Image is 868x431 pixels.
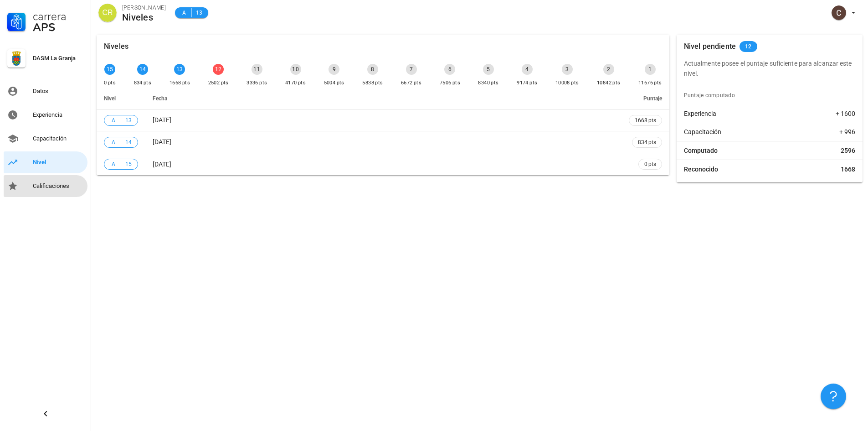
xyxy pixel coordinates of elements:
span: CR [102,4,113,22]
div: 14 [137,64,148,75]
div: Capacitación [33,135,84,142]
span: Reconocido [684,165,718,174]
div: Datos [33,88,84,95]
span: 0 pts [644,160,656,169]
div: 7506 pts [440,78,460,88]
span: A [110,116,117,125]
th: Fecha [145,88,621,109]
div: 10008 pts [555,78,579,88]
div: 11676 pts [638,78,662,88]
th: Nivel [97,88,145,109]
span: A [110,160,117,169]
div: 5838 pts [362,78,383,88]
div: 2 [603,64,614,75]
span: 1668 pts [635,116,656,125]
div: Nivel pendiente [684,35,736,58]
span: + 996 [839,127,855,136]
div: 6672 pts [401,78,421,88]
span: 13 [195,8,203,17]
div: 2502 pts [208,78,229,88]
span: [DATE] [153,138,171,145]
span: Capacitación [684,127,721,136]
span: + 1600 [836,109,855,118]
div: 10 [290,64,301,75]
div: 8340 pts [478,78,498,88]
a: Nivel [4,151,87,173]
div: 8 [367,64,378,75]
div: Nivel [33,159,84,166]
div: Niveles [104,35,128,58]
span: Fecha [153,95,167,102]
div: 5004 pts [324,78,344,88]
span: A [110,138,117,147]
span: 2596 [841,146,855,155]
div: 0 pts [104,78,116,88]
div: DASM La Granja [33,55,84,62]
div: 6 [444,64,455,75]
div: 834 pts [134,78,152,88]
div: 4170 pts [285,78,306,88]
span: Computado [684,146,718,155]
span: 14 [125,138,132,147]
p: Actualmente posee el puntaje suficiente para alcanzar este nivel. [684,58,855,78]
span: Nivel [104,95,116,102]
div: [PERSON_NAME] [122,3,166,12]
div: 9174 pts [517,78,537,88]
a: Capacitación [4,128,87,150]
div: Puntaje computado [680,86,863,104]
div: Carrera [33,11,84,22]
div: 15 [104,64,115,75]
span: 15 [125,160,132,169]
span: [DATE] [153,116,171,124]
a: Datos [4,80,87,102]
div: Calificaciones [33,182,84,190]
div: 5 [483,64,494,75]
div: 13 [174,64,185,75]
span: [DATE] [153,161,171,168]
div: 12 [213,64,224,75]
span: 13 [125,116,132,125]
div: 3 [562,64,573,75]
div: 9 [329,64,339,75]
div: 3336 pts [247,78,267,88]
span: 1668 [841,165,855,174]
div: avatar [98,4,117,22]
a: Calificaciones [4,175,87,197]
div: 7 [406,64,417,75]
span: A [180,8,188,17]
span: 834 pts [638,138,656,147]
div: Experiencia [33,111,84,119]
th: Puntaje [621,88,669,109]
div: APS [33,22,84,33]
div: 10842 pts [597,78,621,88]
span: 12 [745,41,752,52]
div: 1668 pts [169,78,190,88]
div: 4 [522,64,533,75]
a: Experiencia [4,104,87,126]
div: 1 [645,64,656,75]
div: Niveles [122,12,166,22]
div: avatar [832,5,846,20]
div: 11 [252,64,262,75]
span: Experiencia [684,109,716,118]
span: Puntaje [643,95,662,102]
